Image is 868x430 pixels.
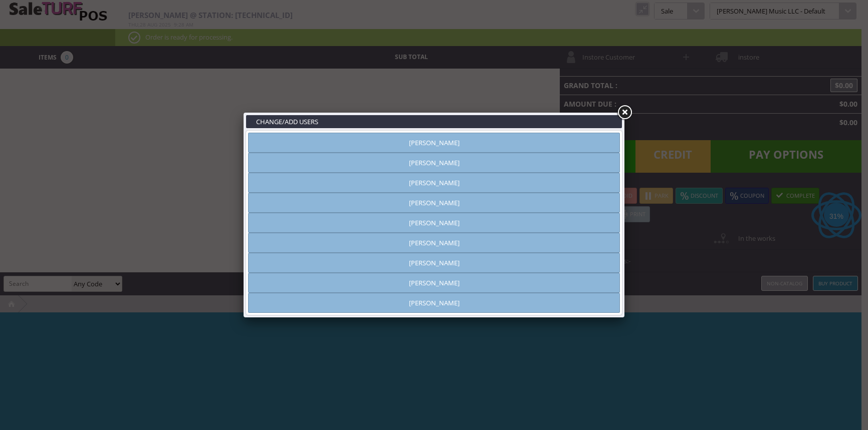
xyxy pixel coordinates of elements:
[248,133,620,153] a: [PERSON_NAME]
[248,193,620,213] a: [PERSON_NAME]
[248,233,620,253] a: [PERSON_NAME]
[248,213,620,233] a: [PERSON_NAME]
[248,173,620,193] a: [PERSON_NAME]
[246,115,622,128] h3: CHANGE/ADD USERS
[248,273,620,293] a: [PERSON_NAME]
[248,293,620,313] a: [PERSON_NAME]
[248,253,620,273] a: [PERSON_NAME]
[248,153,620,173] a: [PERSON_NAME]
[615,104,633,122] a: Close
